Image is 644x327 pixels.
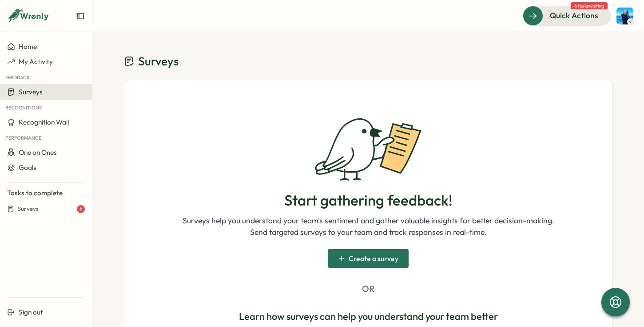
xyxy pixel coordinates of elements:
[18,205,39,213] span: Surveys
[19,57,53,66] span: My Activity
[284,192,453,210] h1: Start gathering feedback!
[362,282,374,296] p: OR
[349,255,398,262] span: Create a survey
[19,148,57,157] span: One on Ones
[19,308,43,316] span: Sign out
[19,118,69,126] span: Recognition Wall
[239,310,498,323] p: Learn how surveys can help you understand your team better
[616,8,633,24] img: Henry Innis
[77,205,85,213] div: 6
[19,88,43,96] span: Surveys
[571,2,608,9] span: 6 tasks waiting
[550,10,598,21] span: Quick Actions
[76,12,85,20] button: Expand sidebar
[183,226,554,238] p: Send targeted surveys to your team and track responses in real-time.
[328,249,409,268] button: Create a survey
[7,188,85,198] p: Tasks to complete
[183,215,554,226] p: Surveys help you understand your team's sentiment and gather valuable insights for better decisio...
[19,163,36,172] span: Goals
[19,42,37,51] span: Home
[138,53,179,69] span: Surveys
[523,6,611,25] button: Quick Actions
